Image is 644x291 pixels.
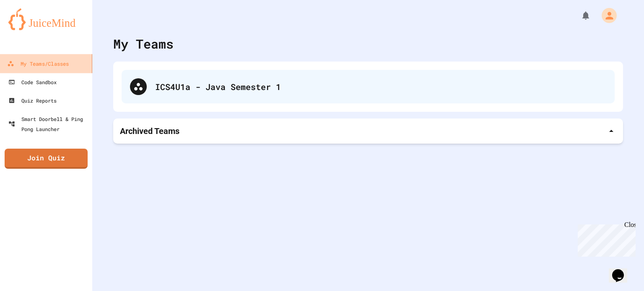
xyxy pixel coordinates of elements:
[593,6,619,25] div: My Account
[113,34,174,53] div: My Teams
[7,59,69,69] div: My Teams/Classes
[122,70,615,103] div: ICS4U1a - Java Semester 1
[574,221,636,257] iframe: chat widget
[155,80,606,93] div: ICS4U1a - Java Semester 1
[8,95,57,106] div: Quiz Reports
[565,8,593,23] div: My Notifications
[609,258,636,283] iframe: chat widget
[5,149,88,169] a: Join Quiz
[3,3,58,53] div: Chat with us now!Close
[8,8,84,30] img: logo-orange.svg
[8,114,89,134] div: Smart Doorbell & Ping Pong Launcher
[120,125,179,137] p: Archived Teams
[8,77,57,87] div: Code Sandbox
